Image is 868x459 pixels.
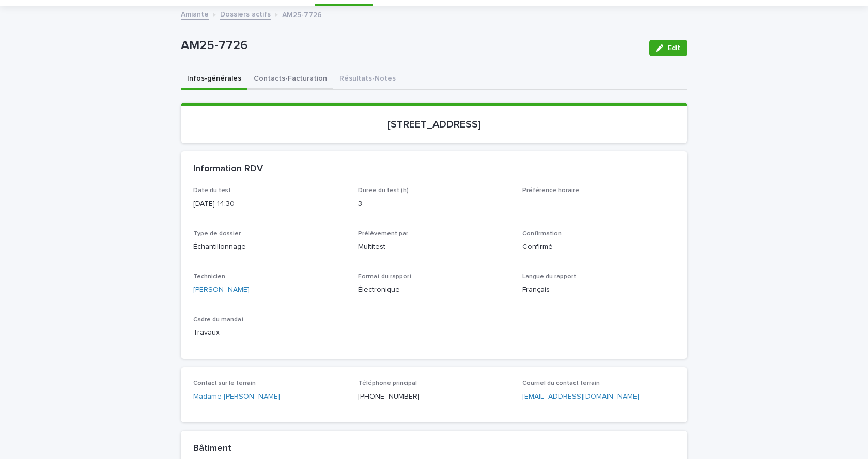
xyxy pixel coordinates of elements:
p: Confirmé [522,242,675,252]
a: Dossiers actifs [220,8,271,20]
span: Langue du rapport [522,274,576,280]
h2: Bâtiment [193,443,231,454]
p: AM25-7726 [282,8,322,20]
span: Technicien [193,274,225,280]
a: [PERSON_NAME] [193,284,250,295]
button: Résultats-Notes [333,69,402,90]
span: Cadre du mandat [193,316,244,323]
span: Contact sur le terrain [193,380,256,386]
span: Téléphone principal [358,380,417,386]
p: [PHONE_NUMBER] [358,391,510,402]
a: [EMAIL_ADDRESS][DOMAIN_NAME] [522,393,639,400]
p: - [522,199,675,210]
p: Français [522,284,675,295]
span: Duree du test (h) [358,187,409,194]
p: 3 [358,199,510,210]
button: Infos-générales [181,69,247,90]
p: [STREET_ADDRESS] [193,118,675,131]
h2: Information RDV [193,164,263,175]
a: Madame [PERSON_NAME] [193,391,280,402]
span: Confirmation [522,231,562,237]
p: Électronique [358,284,510,295]
span: Type de dossier [193,231,241,237]
span: Format du rapport [358,274,412,280]
p: Échantillonnage [193,242,346,252]
span: Date du test [193,187,231,194]
span: Préférence horaire [522,187,579,194]
span: Prélèvement par [358,231,408,237]
p: Travaux [193,327,346,338]
p: [DATE] 14:30 [193,199,346,210]
span: Edit [668,44,680,52]
a: Amiante [181,8,209,20]
button: Edit [649,40,687,56]
p: Multitest [358,242,510,252]
button: Contacts-Facturation [247,69,333,90]
p: AM25-7726 [181,38,641,53]
span: Courriel du contact terrain [522,380,600,386]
